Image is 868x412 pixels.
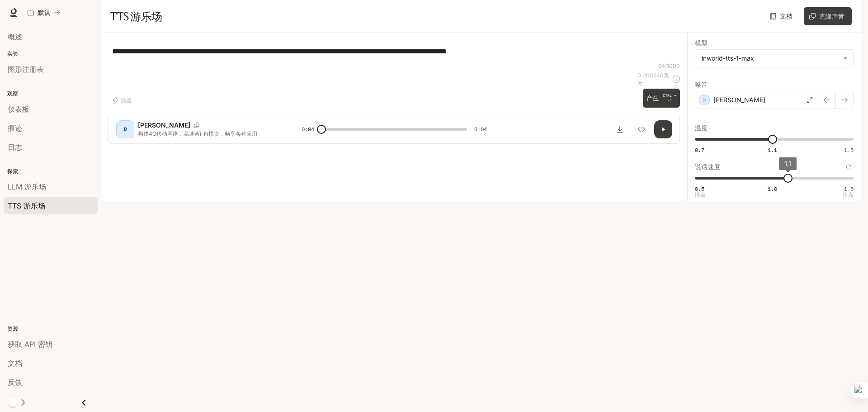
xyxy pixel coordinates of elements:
a: 文档 [768,7,797,25]
button: 产生CTRL +⏎ [643,89,680,107]
font: 温度 [695,124,708,132]
font: 快点 [843,191,854,198]
div: inworld-tts-1-max [695,50,853,67]
button: 复制语音ID [190,123,203,128]
font: D [124,126,127,132]
button: 隐藏 [108,93,137,108]
font: 1.1 [768,146,777,154]
font: 克隆声音 [819,12,844,20]
font: 64/1000 [658,62,680,69]
button: 下载音频 [611,120,629,138]
button: 克隆声音 [804,7,852,25]
font: ⏎ [668,99,671,103]
font: 默认 [38,9,50,16]
button: 检查 [632,120,651,138]
font: 0.5 [695,185,704,193]
font: [PERSON_NAME] [138,121,190,129]
font: 嗓音 [695,81,708,88]
button: 所有工作区 [24,4,64,22]
font: 构建4G移动网络，高速Wi-Fi模块，畅享各种应用 [138,130,257,137]
font: 1.5 [844,146,854,154]
font: 1.0 [768,185,777,193]
font: inworld-tts-1-max [702,54,754,62]
font: 0:04 [302,125,314,133]
font: 说话速度 [695,163,720,170]
font: 慢点 [695,191,706,198]
font: 模型 [695,39,708,47]
font: 0:04 [474,125,487,133]
font: [PERSON_NAME] [713,96,765,104]
font: TTS 游乐场 [110,9,162,23]
font: 1.5 [844,185,854,193]
font: 0.000640 [637,72,664,79]
font: 0.7 [695,146,704,154]
font: CTRL + [663,93,676,98]
font: 产生 [646,94,659,102]
font: 美元 [637,72,669,86]
font: 隐藏 [121,97,132,104]
font: 1.1 [784,160,791,167]
font: 文档 [780,12,793,20]
button: 重置为默认值 [844,162,854,172]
